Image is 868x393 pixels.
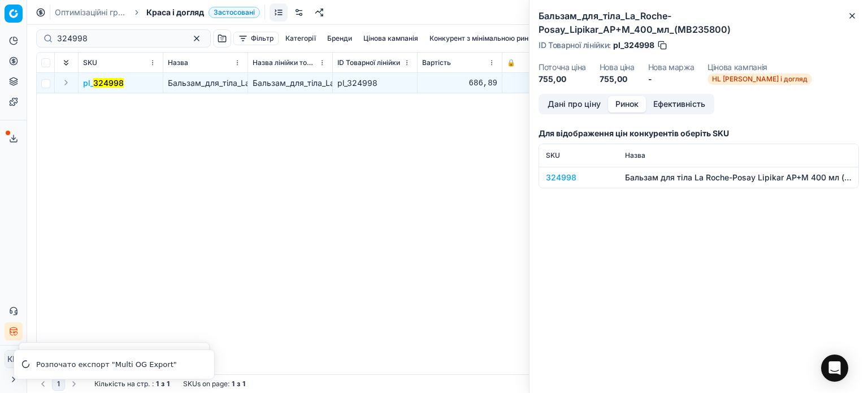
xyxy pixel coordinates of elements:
span: Кількість на стр. [94,379,150,388]
dt: Нова маржа [648,63,695,71]
span: HL [PERSON_NAME] і догляд [708,74,812,85]
button: Go to next page [67,377,81,391]
span: Краса і догляд [146,7,204,18]
strong: 1 [156,379,159,388]
button: Дані про ціну [540,96,608,113]
button: КM [5,350,23,368]
button: Цінова кампанія [359,32,423,45]
span: Назва [168,58,188,67]
dd: 755,00 [600,74,635,85]
span: КM [5,351,22,368]
dt: Цінова кампанія [708,63,812,71]
span: Бальзам_для_тіла_La_Roche-Posay_Lipikar_AP+M_400_мл_(MB235800) [168,78,439,88]
span: Краса і доглядЗастосовані [146,7,260,18]
span: pl_ [83,77,124,89]
h3: Для відображення цін конкурентів оберіть SKU [539,128,859,139]
div: Бальзам для тіла La Roche-Posay Lipikar AP+M 400 мл (MB235800) [625,172,852,183]
div: Open Intercom Messenger [821,355,848,382]
div: 324998 [546,172,611,183]
span: Застосовані [209,7,260,18]
span: ID Товарної лінійки : [539,41,611,49]
span: ID Товарної лінійки [337,58,400,67]
dd: 755,00 [539,74,586,85]
strong: 1 [242,379,245,388]
dt: Нова ціна [600,63,635,71]
button: 1 [52,377,65,391]
button: Expand all [59,56,73,70]
div: Бальзам_для_тіла_La_Roche-Posay_Lipikar_AP+M_400_мл_(MB235800) [253,77,328,89]
a: Оптимізаційні групи [55,7,127,18]
button: Категорії [281,32,320,45]
dt: Поточна ціна [539,63,586,71]
strong: 1 [232,379,235,388]
nav: breadcrumb [55,7,260,18]
button: Фільтр [233,32,279,45]
input: Пошук по SKU або назві [57,33,181,44]
button: Expand [59,76,73,89]
span: SKUs on page : [183,379,229,388]
nav: pagination [36,377,81,391]
h2: Бальзам_для_тіла_La_Roche-Posay_Lipikar_AP+M_400_мл_(MB235800) [539,9,859,36]
span: pl_324998 [613,40,654,51]
div: : [94,379,170,388]
button: Ринок [608,96,646,113]
span: SKU [546,151,560,159]
mark: 324998 [93,78,124,88]
span: Назва [625,151,645,159]
div: Розпочато експорт "Multi OG Export" [36,359,201,370]
button: Конкурент з мінімальною ринковою ціною [425,32,575,45]
button: pl_324998 [83,77,124,89]
strong: з [237,379,240,388]
button: Бренди [323,32,357,45]
dd: - [648,74,695,85]
strong: з [161,379,164,388]
span: SKU [83,58,97,67]
div: pl_324998 [337,77,413,89]
strong: 1 [167,379,170,388]
button: Go to previous page [36,377,50,391]
div: 686,89 [422,77,497,89]
span: Вартість [422,58,451,67]
button: Ефективність [646,96,713,113]
span: Назва лінійки товарів [253,58,316,67]
span: 🔒 [507,58,515,67]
